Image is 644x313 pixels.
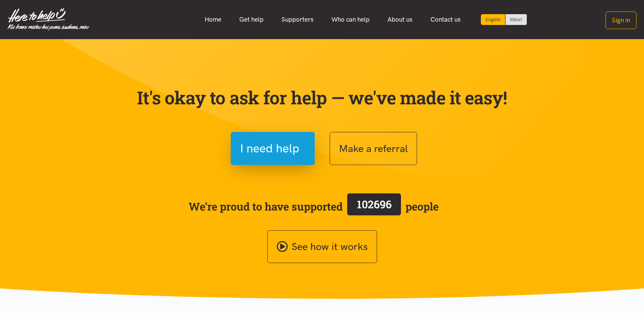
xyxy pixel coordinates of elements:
[606,12,637,29] button: Sign in
[136,87,509,108] p: It's okay to ask for help — we've made it easy!
[323,12,379,28] a: Who can help
[481,14,527,25] div: Language toggle
[379,12,421,28] a: About us
[231,132,315,165] button: I need help
[273,12,323,28] a: Supporters
[330,132,417,165] button: Make a referral
[7,8,89,31] img: Home
[196,12,230,28] a: Home
[267,230,377,263] a: See how it works
[343,192,405,221] a: 102696
[230,12,273,28] a: Get help
[481,14,505,25] div: Current language
[421,12,470,28] a: Contact us
[505,14,527,25] a: Switch to Te Reo Māori
[240,139,299,158] span: I need help
[357,197,392,211] span: 102696
[189,192,439,221] span: We’re proud to have supported people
